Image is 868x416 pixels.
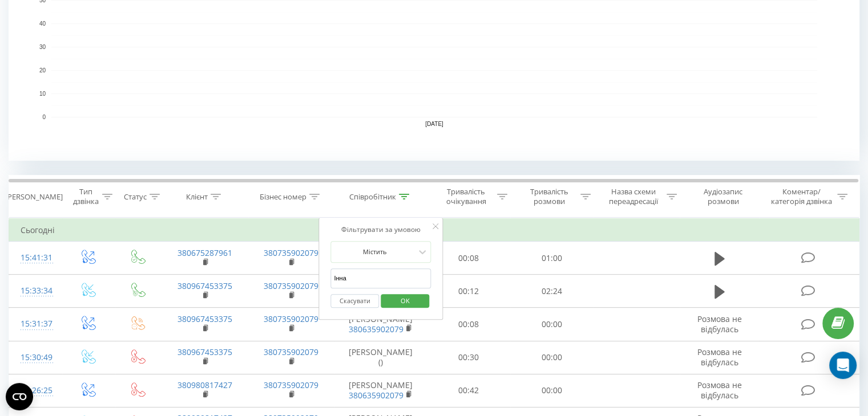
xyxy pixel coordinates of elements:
[520,187,578,206] div: Тривалість розмови
[21,280,51,302] div: 15:33:34
[697,380,742,401] span: Розмова не відбулась
[72,187,99,206] div: Тип дзвінка
[349,192,396,202] div: Співробітник
[264,380,318,390] a: 380735902079
[389,292,421,309] span: OK
[9,219,859,242] td: Сьогодні
[510,308,593,341] td: 00:00
[264,280,318,291] a: 380735902079
[697,346,742,368] span: Розмова не відбулась
[21,247,51,269] div: 15:41:31
[690,187,757,206] div: Аудіозапис розмови
[697,313,742,335] span: Розмова не відбулась
[349,324,403,335] a: 380635902079
[381,294,429,308] button: OK
[42,114,46,120] text: 0
[21,313,51,335] div: 15:31:37
[21,380,51,402] div: 15:26:25
[264,346,318,357] a: 380735902079
[39,44,46,50] text: 30
[186,192,208,202] div: Клієнт
[425,121,443,127] text: [DATE]
[510,374,593,407] td: 00:00
[124,192,147,202] div: Статус
[330,294,379,308] button: Скасувати
[177,280,232,291] a: 380967453375
[39,91,46,97] text: 10
[334,341,427,374] td: [PERSON_NAME] ()
[427,341,510,374] td: 00:30
[330,224,431,235] div: Фільтрувати за умовою
[427,242,510,275] td: 00:08
[427,374,510,407] td: 00:42
[510,341,593,374] td: 00:00
[768,187,834,206] div: Коментар/категорія дзвінка
[177,247,232,258] a: 380675287961
[177,313,232,324] a: 380967453375
[21,346,51,369] div: 15:30:49
[334,308,427,341] td: [PERSON_NAME]
[264,313,318,324] a: 380735902079
[5,192,63,202] div: [PERSON_NAME]
[177,380,232,390] a: 380980817427
[427,275,510,308] td: 00:12
[510,275,593,308] td: 02:24
[438,187,495,206] div: Тривалість очікування
[6,383,33,410] button: Open CMP widget
[264,247,318,258] a: 380735902079
[427,308,510,341] td: 00:08
[39,67,46,74] text: 20
[510,242,593,275] td: 01:00
[39,21,46,27] text: 40
[349,390,403,401] a: 380635902079
[260,192,306,202] div: Бізнес номер
[334,374,427,407] td: [PERSON_NAME]
[829,352,857,379] div: Open Intercom Messenger
[330,268,431,288] input: Введіть значення
[604,187,664,206] div: Назва схеми переадресації
[177,346,232,357] a: 380967453375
